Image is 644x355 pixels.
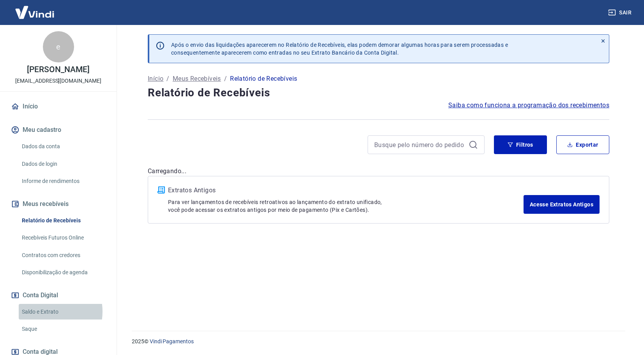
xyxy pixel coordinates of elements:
[19,156,107,172] a: Dados de login
[148,74,163,83] a: Início
[556,135,609,154] button: Exportar
[166,74,169,83] p: /
[9,0,60,24] img: Vindi
[148,167,609,176] p: Carregando...
[9,287,107,304] button: Conta Digital
[19,138,107,154] a: Dados da conta
[224,74,227,83] p: /
[19,213,107,229] a: Relatório de Recebíveis
[19,304,107,320] a: Saldo e Extrato
[171,41,508,57] p: Após o envio das liquidações aparecerem no Relatório de Recebíveis, elas podem demorar algumas ho...
[607,5,635,20] button: Sair
[132,337,625,346] p: 2025 ©
[19,230,107,246] a: Recebíveis Futuros Online
[9,121,107,138] button: Meu cadastro
[173,74,221,83] a: Meus Recebíveis
[9,98,107,115] a: Início
[448,101,609,110] a: Saiba como funciona a programação dos recebimentos
[19,264,107,280] a: Disponibilização de agenda
[524,195,600,214] a: Acesse Extratos Antigos
[19,321,107,337] a: Saque
[168,186,524,195] p: Extratos Antigos
[27,66,89,74] p: [PERSON_NAME]
[374,139,465,151] input: Busque pelo número do pedido
[15,77,101,85] p: [EMAIL_ADDRESS][DOMAIN_NAME]
[168,198,524,214] p: Para ver lançamentos de recebíveis retroativos ao lançamento do extrato unificado, você pode aces...
[9,195,107,213] button: Meus recebíveis
[230,74,297,83] p: Relatório de Recebíveis
[43,31,74,62] div: e
[148,85,609,101] h4: Relatório de Recebíveis
[150,338,194,344] a: Vindi Pagamentos
[19,247,107,263] a: Contratos com credores
[157,186,165,193] img: ícone
[494,135,547,154] button: Filtros
[19,173,107,189] a: Informe de rendimentos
